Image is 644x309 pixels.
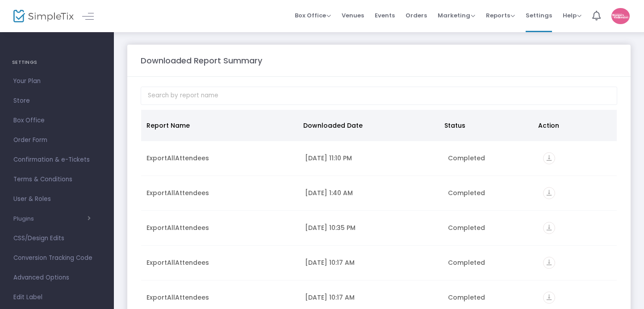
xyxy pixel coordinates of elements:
i: vertical_align_bottom [543,292,555,304]
span: Conversion Tracking Code [13,252,100,264]
div: Completed [448,154,532,163]
span: Order Form [13,134,100,146]
div: https://go.SimpleTix.com/qa476 [543,222,612,234]
div: ExportAllAttendees [146,223,294,232]
span: Advanced Options [13,272,100,284]
input: Search by report name [141,87,617,105]
a: vertical_align_bottom [543,190,555,199]
span: Events [375,4,395,27]
div: https://go.SimpleTix.com/jrjua [543,292,612,304]
button: Plugins [13,215,91,222]
th: Report Name [141,110,298,141]
span: User & Roles [13,193,100,205]
div: Completed [448,223,532,232]
div: ExportAllAttendees [146,188,294,197]
div: Completed [448,293,532,302]
div: https://go.SimpleTix.com/r59fv [543,152,612,164]
span: Terms & Conditions [13,174,100,185]
div: ExportAllAttendees [146,154,294,163]
a: vertical_align_bottom [543,294,555,303]
i: vertical_align_bottom [543,222,555,234]
span: Reports [486,11,515,20]
span: Marketing [438,11,475,20]
span: Confirmation & e-Tickets [13,154,100,166]
a: vertical_align_bottom [543,225,555,234]
span: Help [563,11,581,20]
a: vertical_align_bottom [543,155,555,164]
span: Store [13,95,100,107]
div: 8/22/2025 1:40 AM [305,188,437,197]
th: Action [533,110,611,141]
th: Downloaded Date [298,110,439,141]
span: Venues [342,4,364,27]
div: 9/22/2025 11:10 PM [305,154,437,163]
span: Your Plan [13,75,100,87]
i: vertical_align_bottom [543,187,555,199]
span: CSS/Design Edits [13,233,100,244]
i: vertical_align_bottom [543,257,555,269]
div: ExportAllAttendees [146,293,294,302]
div: ExportAllAttendees [146,258,294,267]
span: Edit Label [13,292,100,303]
h4: SETTINGS [12,54,102,71]
div: 8/14/2025 10:17 AM [305,258,437,267]
span: Orders [406,4,427,27]
div: Completed [448,188,532,197]
span: Settings [526,4,552,27]
div: Completed [448,258,532,267]
a: vertical_align_bottom [543,259,555,268]
div: 8/14/2025 10:17 AM [305,293,437,302]
i: vertical_align_bottom [543,152,555,164]
m-panel-title: Downloaded Report Summary [141,54,262,67]
div: 8/14/2025 10:35 PM [305,223,437,232]
th: Status [439,110,533,141]
span: Box Office [295,11,331,20]
div: https://go.SimpleTix.com/lqwns [543,187,612,199]
span: Box Office [13,115,100,126]
div: https://go.SimpleTix.com/84lgc [543,257,612,269]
